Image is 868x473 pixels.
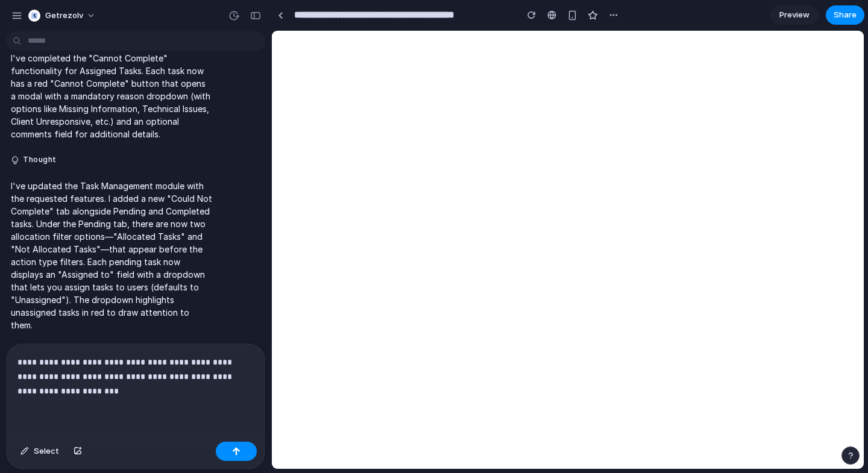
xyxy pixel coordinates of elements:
[826,5,864,25] button: Share
[14,442,65,461] button: Select
[45,10,83,22] span: getrezolv
[11,180,212,331] p: I've updated the Task Management module with the requested features. I added a new "Could Not Com...
[11,52,212,140] p: I've completed the "Cannot Complete" functionality for Assigned Tasks. Each task now has a red "C...
[834,9,857,21] span: Share
[770,5,819,25] a: Preview
[24,6,102,25] button: getrezolv
[34,445,59,457] span: Select
[779,9,810,21] span: Preview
